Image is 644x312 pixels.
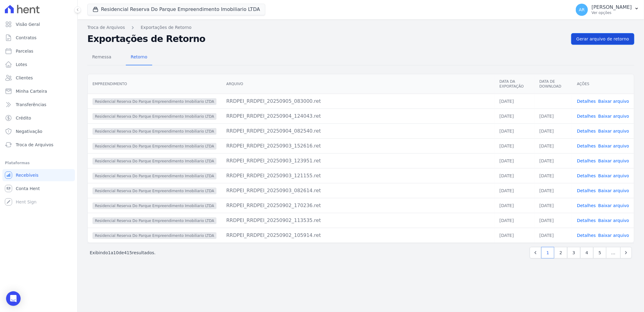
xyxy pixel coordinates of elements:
span: Transferências [16,102,46,108]
a: Baixar arquivo [598,144,629,148]
a: Detalhes [577,203,596,208]
span: Negativação [16,128,42,134]
span: Gerar arquivo de retorno [576,36,629,42]
div: RRDPEI_RRDPEI_20250902_113535.ret [226,217,490,224]
a: Lotes [2,58,75,71]
a: Parcelas [2,45,75,57]
td: [DATE] [495,183,535,198]
a: Contratos [2,32,75,44]
span: Residencial Reserva Do Parque Empreendimento Imobiliario LTDA [92,98,216,105]
span: Parcelas [16,48,33,54]
a: Detalhes [577,188,596,193]
div: RRDPEI_RRDPEI_20250903_082614.ret [226,187,490,194]
td: [DATE] [535,213,572,228]
span: 415 [124,250,132,255]
span: … [606,247,621,258]
td: [DATE] [535,168,572,183]
span: AR [579,8,585,12]
span: Residencial Reserva Do Parque Empreendimento Imobiliario LTDA [92,128,216,135]
td: [DATE] [535,198,572,213]
span: Residencial Reserva Do Parque Empreendimento Imobiliario LTDA [92,113,216,120]
span: Visão Geral [16,21,40,27]
td: [DATE] [495,198,535,213]
div: RRDPEI_RRDPEI_20250904_082540.ret [226,127,490,135]
th: Data da Exportação [495,74,535,94]
span: Residencial Reserva Do Parque Empreendimento Imobiliario LTDA [92,188,216,194]
span: Residencial Reserva Do Parque Empreendimento Imobiliario LTDA [92,232,216,239]
button: Residencial Reserva Do Parque Empreendimento Imobiliario LTDA [87,4,265,15]
td: [DATE] [535,123,572,138]
a: Minha Carteira [2,85,75,97]
a: Baixar arquivo [598,233,629,238]
span: Crédito [16,115,31,121]
a: Crédito [2,112,75,124]
nav: Breadcrumb [87,24,634,31]
th: Data de Download [535,74,572,94]
a: Detalhes [577,158,596,163]
td: [DATE] [495,153,535,168]
td: [DATE] [495,138,535,153]
td: [DATE] [535,109,572,123]
a: Retorno [126,50,152,65]
span: Residencial Reserva Do Parque Empreendimento Imobiliario LTDA [92,217,216,224]
p: Ver opções [592,10,632,15]
div: RRDPEI_RRDPEI_20250905_083000.ret [226,98,490,105]
nav: Tab selector [87,50,152,65]
span: Contratos [16,35,36,41]
span: Clientes [16,75,33,81]
a: Detalhes [577,173,596,178]
td: [DATE] [535,228,572,243]
h2: Exportações de Retorno [87,33,566,44]
a: Clientes [2,72,75,84]
span: Retorno [127,51,151,63]
td: [DATE] [495,94,535,109]
a: Exportações de Retorno [141,24,192,31]
a: Recebíveis [2,169,75,181]
a: Next [620,247,632,258]
span: Residencial Reserva Do Parque Empreendimento Imobiliario LTDA [92,143,216,150]
div: RRDPEI_RRDPEI_20250903_121155.ret [226,172,490,179]
a: 5 [593,247,606,258]
td: [DATE] [495,228,535,243]
a: Baixar arquivo [598,129,629,133]
a: Baixar arquivo [598,158,629,163]
a: Gerar arquivo de retorno [571,33,634,45]
p: [PERSON_NAME] [592,4,632,10]
div: RRDPEI_RRDPEI_20250903_123951.ret [226,157,490,165]
a: Transferências [2,99,75,111]
span: Lotes [16,61,27,68]
span: Recebíveis [16,172,39,178]
a: Baixar arquivo [598,188,629,193]
a: Detalhes [577,233,596,238]
td: [DATE] [495,168,535,183]
td: [DATE] [535,138,572,153]
a: Previous [530,247,541,258]
a: Baixar arquivo [598,114,629,119]
div: RRDPEI_RRDPEI_20250902_170236.ret [226,202,490,209]
span: Remessa [89,51,115,63]
td: [DATE] [495,213,535,228]
p: Exibindo a de resultados. [90,250,156,256]
div: RRDPEI_RRDPEI_20250903_152616.ret [226,142,490,150]
span: Minha Carteira [16,88,47,94]
a: Visão Geral [2,18,75,30]
a: 1 [541,247,554,258]
span: Conta Hent [16,185,40,192]
a: Detalhes [577,114,596,119]
button: AR [PERSON_NAME] Ver opções [571,1,644,18]
a: Remessa [87,50,116,65]
span: 1 [108,250,111,255]
div: RRDPEI_RRDPEI_20250904_124043.ret [226,113,490,120]
a: Detalhes [577,218,596,223]
span: Residencial Reserva Do Parque Empreendimento Imobiliario LTDA [92,173,216,179]
a: 2 [554,247,567,258]
td: [DATE] [535,153,572,168]
a: Troca de Arquivos [2,139,75,151]
td: [DATE] [535,183,572,198]
a: 3 [567,247,580,258]
a: Detalhes [577,99,596,104]
a: Baixar arquivo [598,218,629,223]
a: Troca de Arquivos [87,24,125,31]
span: Troca de Arquivos [16,142,53,148]
a: Negativação [2,125,75,137]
